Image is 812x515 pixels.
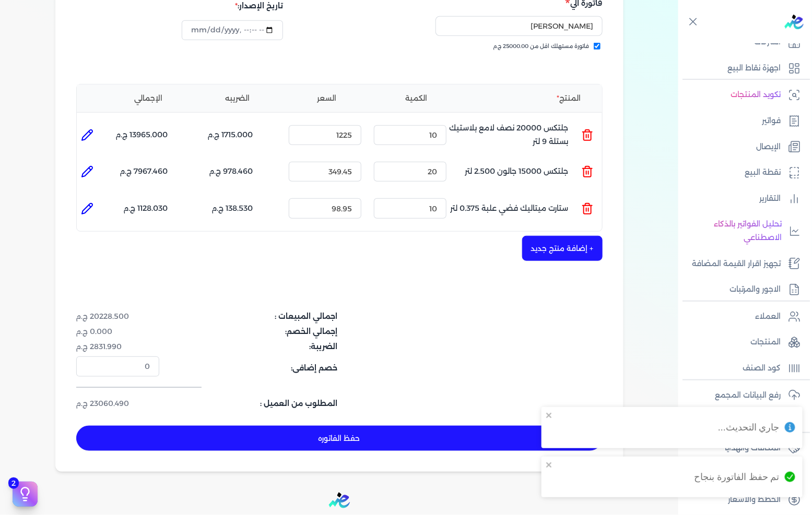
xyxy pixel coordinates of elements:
button: 2 [13,482,38,507]
p: 978.460 ج.م [209,165,253,178]
p: نقطة البيع [745,166,781,179]
p: 1715.000 ج.م [208,128,253,142]
li: الكمية [374,93,459,104]
a: الإيصال [678,136,806,158]
p: الإيصال [756,140,781,154]
li: الضريبه [195,93,280,104]
input: فاتورة مستهلك اقل من 25000.00 ج.م [594,43,601,50]
a: العملاء [678,306,806,328]
div: تم حفظ الفاتورة بنجاح [694,470,780,484]
a: تحليل الفواتير بالذكاء الاصطناعي [678,213,806,248]
input: إسم المستهلك [436,16,603,36]
p: اجهزة نقاط البيع [727,62,781,75]
p: جلتكس 15000 جالون 2.500 لتر [465,158,569,186]
p: 138.530 ج.م [212,202,253,215]
img: logo [785,15,804,29]
button: حفظ الفاتوره [76,426,603,451]
a: الاجور والمرتبات [678,279,806,301]
p: تحليل الفواتير بالذكاء الاصطناعي [684,218,782,244]
button: + إضافة منتج جديد [522,236,603,261]
p: 13965.000 ج.م [116,128,168,142]
dd: 2831.990 ج.م [76,341,159,352]
dd: 0.000 ج.م [76,326,159,337]
dd: 20228.500 ج.م [76,311,159,322]
p: الاجور والمرتبات [729,283,781,296]
a: نقطة البيع [678,162,806,184]
p: المنتجات [750,336,781,349]
li: السعر [285,93,370,104]
a: التقارير [678,188,806,210]
p: العملاء [755,310,781,324]
p: ستارت ميتاليك فضي علبة 0.375 لتر [451,194,569,222]
a: تكويد المنتجات [678,84,806,106]
button: close [546,411,553,420]
dt: اجمالي المبيعات : [166,311,338,322]
dt: إجمالي الخصم: [166,326,338,337]
p: تكويد المنتجات [731,88,781,102]
dt: المطلوب من العميل : [166,398,338,409]
p: 7967.460 ج.م [120,165,168,178]
div: جاري التحديث... [718,421,780,434]
a: فواتير [678,110,806,132]
p: التقارير [759,192,781,206]
a: اجهزة نقاط البيع [678,57,806,79]
a: المنتجات [678,331,806,353]
dt: خصم إضافى: [166,356,338,376]
li: الإجمالي [106,93,191,104]
dd: 23060.490 ج.م [76,398,159,409]
p: 1128.030 ج.م [124,202,168,215]
a: تجهيز اقرار القيمة المضافة [678,253,806,275]
dt: الضريبة: [166,341,338,352]
button: close [546,461,553,469]
li: المنتج [463,93,594,104]
span: 2 [8,477,19,489]
img: logo [329,493,350,509]
span: فاتورة مستهلك اقل من 25000.00 ج.م [493,42,590,51]
p: جلتكس 20000 نصف لامع بلاستيك بستلة 9 لتر [438,121,569,149]
p: فواتير [762,114,781,128]
p: تجهيز اقرار القيمة المضافة [692,257,781,271]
